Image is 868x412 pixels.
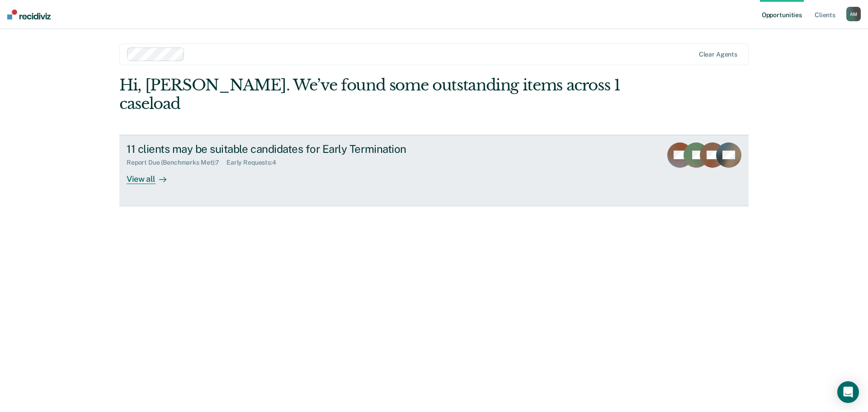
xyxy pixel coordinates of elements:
div: Clear agents [699,51,737,58]
div: View all [127,166,177,184]
div: Hi, [PERSON_NAME]. We’ve found some outstanding items across 1 caseload [119,76,623,113]
div: Open Intercom Messenger [837,381,859,403]
div: A M [846,7,861,21]
a: 11 clients may be suitable candidates for Early TerminationReport Due (Benchmarks Met):7Early Req... [119,135,749,206]
img: Recidiviz [7,9,51,19]
div: 11 clients may be suitable candidates for Early Termination [127,142,444,156]
button: AM [846,7,861,21]
div: Report Due (Benchmarks Met) : 7 [127,159,226,166]
div: Early Requests : 4 [226,159,283,166]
